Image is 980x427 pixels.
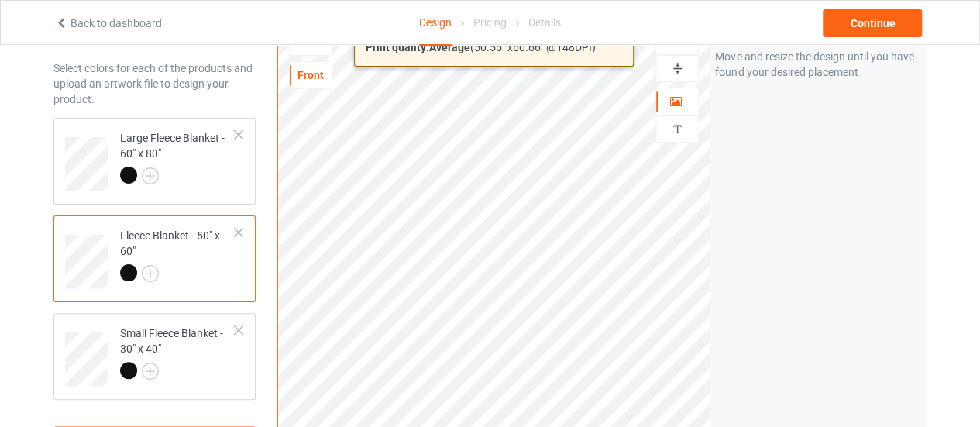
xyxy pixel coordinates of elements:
[366,41,470,53] span: Print quality: Average
[120,130,236,183] div: Large Fleece Blanket - 60" x 80"
[53,215,256,302] div: Fleece Blanket - 50" x 60"
[290,67,332,83] div: Front
[823,9,922,37] div: Continue
[120,325,236,378] div: Small Fleece Blanket - 30" x 40"
[55,17,162,29] a: Back to dashboard
[473,1,507,44] div: Pricing
[670,61,685,76] img: svg%3E%0A
[142,363,159,380] img: svg+xml;base64,PD94bWwgdmVyc2lvbj0iMS4wIiBlbmNvZGluZz0iVVRGLTgiPz4KPHN2ZyB3aWR0aD0iMjJweCIgaGVpZ2...
[53,313,256,400] div: Small Fleece Blanket - 30" x 40"
[354,28,634,67] div: ( 50.55 " x 60.66 " @ 148 DPI)
[419,1,452,46] div: Design
[53,118,256,205] div: Large Fleece Blanket - 60" x 80"
[142,167,159,184] img: svg+xml;base64,PD94bWwgdmVyc2lvbj0iMS4wIiBlbmNvZGluZz0iVVRGLTgiPz4KPHN2ZyB3aWR0aD0iMjJweCIgaGVpZ2...
[528,1,561,44] div: Details
[670,122,685,136] img: svg%3E%0A
[142,265,159,282] img: svg+xml;base64,PD94bWwgdmVyc2lvbj0iMS4wIiBlbmNvZGluZz0iVVRGLTgiPz4KPHN2ZyB3aWR0aD0iMjJweCIgaGVpZ2...
[120,228,236,281] div: Fleece Blanket - 50" x 60"
[715,49,920,80] div: Move and resize the design until you have found your desired placement
[53,60,256,107] div: Select colors for each of the products and upload an artwork file to design your product.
